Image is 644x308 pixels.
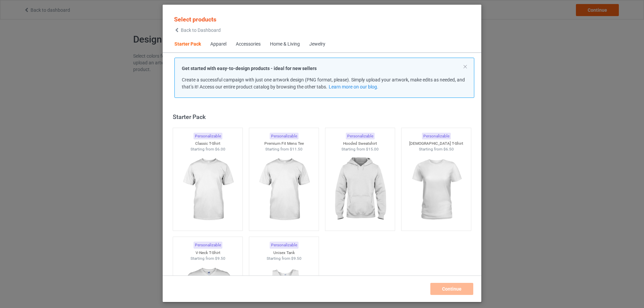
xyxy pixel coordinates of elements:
[173,113,474,121] div: Starter Pack
[290,147,303,151] span: $11.50
[366,147,379,151] span: $15.00
[178,152,238,227] img: regular.jpg
[270,133,299,140] div: Personalizable
[173,146,243,152] div: Starting from
[249,146,319,152] div: Starting from
[406,152,466,227] img: regular.jpg
[215,147,225,151] span: $6.00
[401,146,471,152] div: Starting from
[325,146,395,152] div: Starting from
[194,242,222,249] div: Personalizable
[174,16,216,23] span: Select products
[173,256,243,261] div: Starting from
[309,41,325,48] div: Jewelry
[329,84,378,89] a: Learn more on our blog.
[249,250,319,256] div: Unisex Tank
[194,133,222,140] div: Personalizable
[182,77,465,89] span: Create a successful campaign with just one artwork design (PNG format, please). Simply upload you...
[443,147,454,151] span: $6.50
[210,41,226,48] div: Apparel
[401,141,471,146] div: [DEMOGRAPHIC_DATA] T-Shirt
[236,41,261,48] div: Accessories
[249,256,319,261] div: Starting from
[270,242,299,249] div: Personalizable
[181,27,221,33] span: Back to Dashboard
[173,250,243,256] div: V-Neck T-Shirt
[270,41,300,48] div: Home & Living
[173,141,243,146] div: Classic T-Shirt
[182,66,317,71] strong: Get started with easy-to-design products - ideal for new sellers
[422,133,451,140] div: Personalizable
[325,141,395,146] div: Hooded Sweatshirt
[346,133,375,140] div: Personalizable
[215,256,225,261] span: $9.50
[330,152,390,227] img: regular.jpg
[170,36,206,52] span: Starter Pack
[254,152,314,227] img: regular.jpg
[291,256,302,261] span: $9.50
[249,141,319,146] div: Premium Fit Mens Tee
